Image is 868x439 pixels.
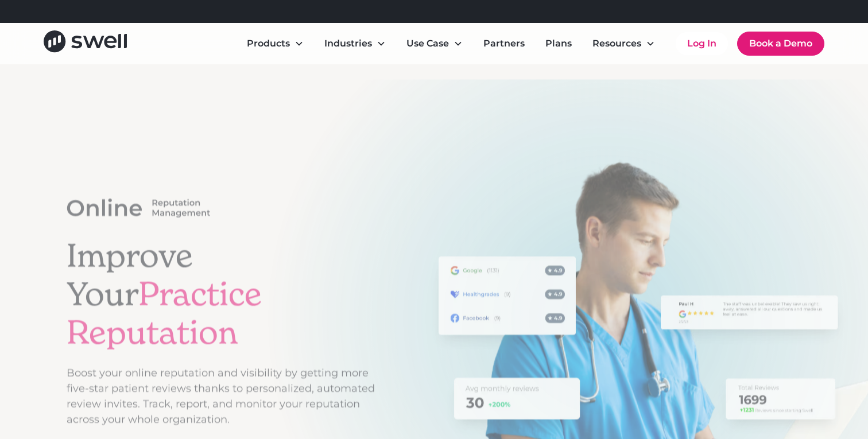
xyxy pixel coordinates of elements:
[737,32,824,56] a: Book a Demo
[592,37,641,50] div: Resources
[67,236,375,352] h1: Improve Your
[583,32,664,55] div: Resources
[67,274,262,353] span: Practice Reputation
[406,37,449,50] div: Use Case
[247,37,290,50] div: Products
[44,30,127,56] a: home
[676,32,728,55] a: Log In
[324,37,372,50] div: Industries
[397,32,472,55] div: Use Case
[238,32,313,55] div: Products
[536,32,581,55] a: Plans
[474,32,534,55] a: Partners
[67,366,375,428] p: Boost your online reputation and visibility by getting more five-star patient reviews thanks to p...
[315,32,395,55] div: Industries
